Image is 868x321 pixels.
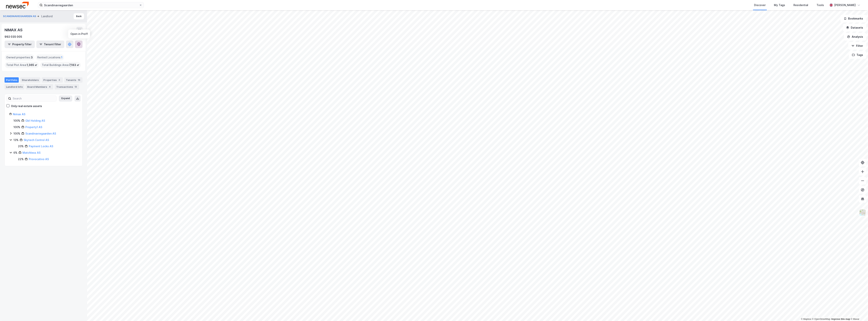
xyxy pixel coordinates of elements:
div: Tools [817,3,824,7]
div: 100% [13,118,20,123]
div: 4 [48,85,52,89]
div: 22% [18,157,24,161]
div: 100% [13,125,20,129]
button: Analysis [844,33,866,41]
div: Discover [754,3,766,7]
a: Gbl Holding AS [25,119,45,122]
button: SCANDINAVIEGAARDEN AS [3,14,37,18]
button: Tags [849,51,866,59]
div: Residential [794,3,808,7]
input: Search [11,96,56,101]
div: Landlord [41,14,53,19]
button: Back [74,13,84,19]
div: Transactions [55,84,79,89]
button: Bookmarks [841,15,866,22]
div: 992 035 005 [5,34,22,39]
div: My Tags [774,3,785,7]
div: 20% [18,144,24,149]
button: Property filter [5,41,35,48]
a: Provocativo AS [29,157,49,161]
img: Z [859,209,866,216]
div: 13% [13,138,19,142]
a: Nimax AS [13,113,25,116]
div: 16 [77,78,81,82]
div: Landlord Info [5,84,24,89]
a: Skytech Control AS [24,138,49,142]
span: 1,365 ㎡ [27,63,37,67]
div: Shareholders [20,77,40,83]
a: Property1 AS [25,125,42,129]
a: Improve this map [831,318,850,320]
a: Payment Locks AS [29,145,53,148]
div: Only real estate assets [11,104,42,108]
div: Tenants [64,77,83,83]
div: [PERSON_NAME] [834,3,856,7]
div: 13 [74,85,78,89]
a: OpenStreetMap [812,318,831,320]
div: 3 [58,78,61,82]
button: Expand [59,96,72,102]
input: Search by address, cadastre, landlords, tenants or people [43,2,139,8]
iframe: Chat Widget [849,303,868,321]
div: 100% [13,131,20,136]
div: Kontrollprogram for chat [849,303,868,321]
div: Properties [42,77,63,83]
button: Tenant filter [36,41,64,48]
button: Filter [848,42,866,50]
div: Total Buildings Area : [40,62,81,68]
a: Matchless AS [23,151,41,154]
div: Portfolio [5,77,19,83]
a: Mapbox [801,318,811,320]
img: newsec-logo.f6e21ccffca1b3a03d2d.png [6,2,29,8]
span: 3 [31,55,33,60]
div: Owned properties : [5,54,34,60]
button: Datasets [843,24,866,31]
span: 7,183 ㎡ [69,63,79,67]
div: 6% [13,150,17,155]
a: Scandinaviegaarden AS [25,132,56,135]
div: Rented Locations : [36,54,64,60]
div: Total Plot Area : [5,62,39,68]
div: Board Members [26,84,53,89]
div: NIMAX AS [5,27,23,33]
span: 1 [61,55,62,60]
